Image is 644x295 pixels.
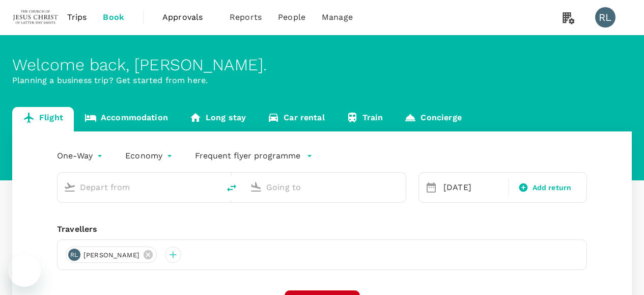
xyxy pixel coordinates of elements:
a: Long stay [179,107,257,131]
button: Frequent flyer programme [195,150,313,162]
span: Approvals [162,11,213,23]
a: Train [335,107,394,131]
div: One-Way [57,148,105,164]
input: Depart from [80,179,198,195]
div: [DATE] [439,177,507,198]
a: Car rental [257,107,335,131]
span: People [278,11,305,23]
span: Add return [533,182,572,193]
span: Reports [230,11,262,23]
button: Open [212,186,214,188]
span: Manage [322,11,353,23]
span: [PERSON_NAME] [77,250,146,260]
img: The Malaysian Church of Jesus Christ of Latter-day Saints [12,6,59,29]
div: Travellers [57,223,587,235]
a: Concierge [394,107,472,131]
a: Flight [12,107,74,131]
div: RL [595,7,615,28]
span: Trips [67,11,87,23]
p: Frequent flyer programme [195,150,300,162]
div: RL [68,249,80,261]
span: Book [103,11,124,23]
a: Accommodation [74,107,179,131]
div: Economy [125,148,175,164]
div: Welcome back , [PERSON_NAME] . [12,56,632,74]
div: RL[PERSON_NAME] [66,247,157,263]
p: Planning a business trip? Get started from here. [12,74,632,87]
iframe: Button to launch messaging window [8,254,41,287]
button: delete [219,176,244,200]
button: Open [399,186,401,188]
input: Going to [266,179,384,195]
